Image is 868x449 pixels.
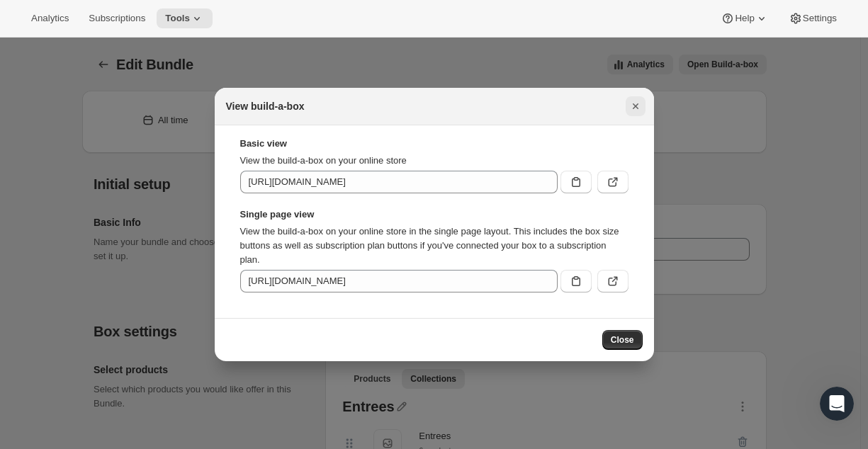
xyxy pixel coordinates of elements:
[780,8,845,28] button: Settings
[90,315,101,326] button: Start recording
[80,8,154,28] button: Subscriptions
[11,154,272,324] div: Hello! Welcome to Awtomic Subscriptions.We're a Shopify app that helps merchants expand their pro...
[45,315,56,326] button: Emoji picker
[11,111,272,154] div: Punita says…
[240,224,629,267] p: View the build-a-box on your online store in the single page layout. This includes the box size b...
[40,8,63,30] img: Profile image for Adrian
[23,8,77,28] button: Analytics
[157,8,213,28] button: Tools
[602,330,643,350] button: Close
[23,183,261,280] div: We're a Shopify app that helps merchants expand their product offerings with subscriptions, bundl...
[120,111,272,142] div: Hy Awtomic Subscriptions
[23,162,261,176] div: Hello! Welcome to Awtomic Subscriptions.
[11,154,272,335] div: Fin says…
[89,13,145,24] span: Subscriptions
[31,13,69,24] span: Analytics
[240,208,629,222] strong: Single page view
[22,315,33,326] button: Upload attachment
[249,6,274,31] div: Close
[626,96,646,116] button: Close
[803,13,837,24] span: Settings
[165,13,190,24] span: Tools
[226,99,305,113] h2: View build-a-box
[243,309,266,332] button: Send a message…
[222,6,249,33] button: Home
[69,7,161,18] h1: [PERSON_NAME]
[132,120,261,134] div: Hy Awtomic Subscriptions
[820,387,854,421] iframe: Intercom live chat
[9,6,36,33] button: go back
[102,268,113,280] a: Source reference 5306704:
[735,13,754,24] span: Help
[12,285,271,309] textarea: Message…
[67,315,79,326] button: Gif picker
[240,137,629,151] strong: Basic view
[240,154,629,168] p: View the build-a-box on your online store
[712,8,777,28] button: Help
[611,334,634,346] span: Close
[115,227,127,238] a: Source reference 11063772:
[69,18,141,32] p: Active 30m ago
